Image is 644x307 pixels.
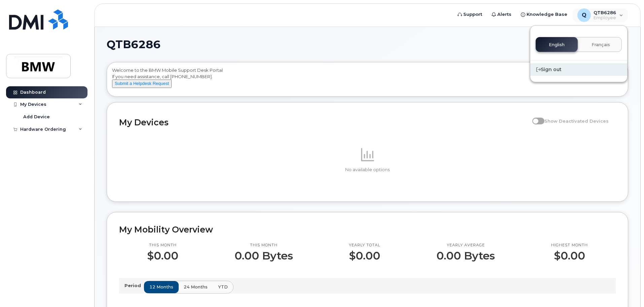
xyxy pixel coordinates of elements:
p: Highest month [551,243,588,248]
input: Show Deactivated Devices [532,115,538,120]
h2: My Mobility Overview [119,224,616,235]
p: $0.00 [551,250,588,262]
p: $0.00 [349,250,380,262]
h2: My Devices [119,117,529,127]
p: 0.00 Bytes [436,250,495,262]
p: Yearly total [349,243,380,248]
span: Show Deactivated Devices [544,118,609,124]
iframe: Messenger Launcher [615,278,639,302]
p: 0.00 Bytes [235,250,293,262]
div: Welcome to the BMW Mobile Support Desk Portal If you need assistance, call [PHONE_NUMBER]. [112,67,623,94]
span: QTB6286 [107,39,160,50]
p: This month [147,243,178,248]
p: No available options [119,167,616,173]
div: Sign out [530,63,627,76]
span: YTD [218,284,228,290]
button: Submit a Helpdesk Request [112,80,172,88]
p: Period [124,282,144,289]
p: This month [235,243,293,248]
span: 24 months [184,284,208,290]
span: Français [592,42,610,48]
p: Yearly average [436,243,495,248]
p: $0.00 [147,250,178,262]
a: Submit a Helpdesk Request [112,81,172,86]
